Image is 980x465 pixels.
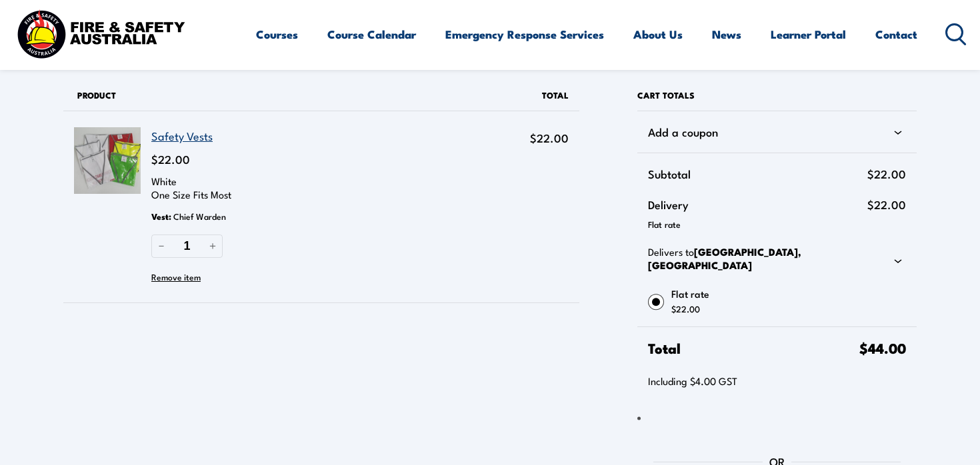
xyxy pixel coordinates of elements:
span: $22.00 [671,302,700,315]
span: Flat rate [671,286,906,302]
div: Flat rate [648,215,906,234]
span: $22.00 [867,195,906,215]
a: Emergency Response Services [445,17,604,52]
p: Including $4.00 GST [648,374,906,388]
span: Chief Warden [173,206,226,226]
a: Contact [875,17,917,52]
a: News [712,17,741,52]
span: Delivery [648,195,867,215]
span: $22.00 [151,151,190,167]
div: Delivers to[GEOGRAPHIC_DATA], [GEOGRAPHIC_DATA] [648,245,906,275]
input: Quantity of Safety Vests in your cart. [171,234,203,258]
p: Delivers to [648,245,885,272]
span: $44.00 [859,336,906,358]
p: White One Size Fits Most [151,175,502,201]
span: Subtotal [648,164,867,184]
span: $22.00 [867,164,906,184]
input: Flat rate$22.00 [648,294,664,310]
span: Product [77,89,116,101]
span: Total [648,338,859,358]
button: Remove Safety Vests from cart [151,266,201,286]
div: Add a coupon [648,122,906,142]
iframe: Secure express checkout frame [646,406,919,444]
a: Courses [256,17,298,52]
span: Total [542,89,569,101]
a: Learner Portal [771,17,846,52]
a: Safety Vests [151,127,213,144]
button: Increase quantity of Safety Vests [203,234,223,258]
h2: Cart totals [637,80,917,111]
strong: [GEOGRAPHIC_DATA], [GEOGRAPHIC_DATA] [648,244,801,272]
span: $22.00 [530,129,569,146]
img: Safety Vests [74,127,141,194]
span: Vest : [151,207,171,227]
a: Course Calendar [327,17,416,52]
a: About Us [633,17,683,52]
button: Reduce quantity of Safety Vests [151,234,171,258]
